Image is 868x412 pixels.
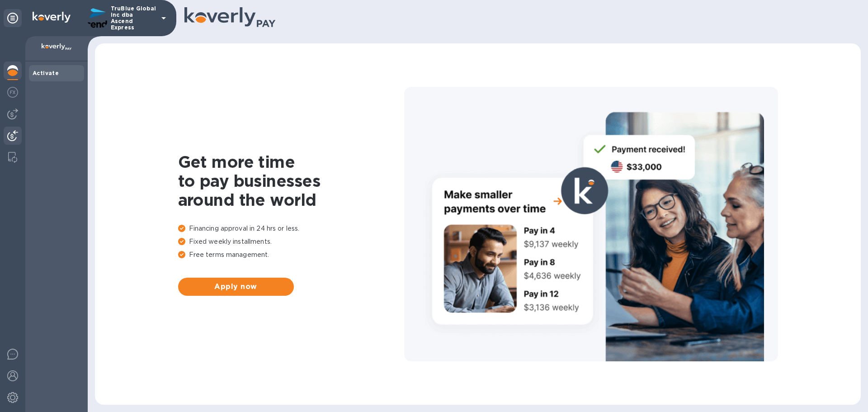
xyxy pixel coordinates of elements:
img: Logo [33,12,71,23]
p: Financing approval in 24 hrs or less. [178,224,404,233]
p: Fixed weekly installments. [178,237,404,246]
div: Unpin categories [4,9,22,27]
p: TruBlue Global Inc dba Ascend Express [111,5,156,31]
p: Free terms management. [178,250,404,260]
button: Apply now [178,278,294,296]
h1: Get more time to pay businesses around the world [178,152,404,209]
img: Foreign exchange [7,87,18,98]
b: Activate [33,70,59,76]
span: Apply now [185,281,287,292]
